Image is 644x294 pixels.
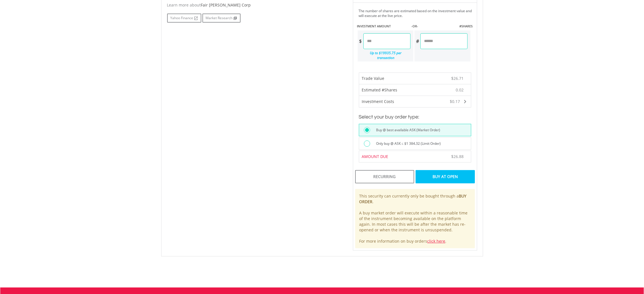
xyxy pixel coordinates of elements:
[167,2,344,8] div: Learn more about
[359,113,471,121] h3: Select your buy order type:
[456,87,464,93] span: 0.02
[359,8,475,18] div: The number of shares are estimated based on the investment value and will execute at the live price.
[459,24,473,28] label: #SHARES
[357,24,391,28] label: INVESTMENT AMOUNT
[362,99,394,104] span: Investment Costs
[167,14,201,23] a: Yahoo Finance
[201,2,251,8] span: Fair [PERSON_NAME] Corp
[416,170,475,183] div: Buy At Open
[202,14,241,23] a: Market Research
[362,76,385,81] span: Trade Value
[451,154,464,159] span: $26.88
[355,189,475,248] div: This security can currently only be bought through a . A buy market order will execute within a r...
[373,141,441,147] label: Only buy @ ASK ≤ $1 384.32 (Limit Order)
[355,170,414,183] div: Recurring
[359,193,467,204] b: BUY ORDER
[362,154,388,159] span: AMOUNT DUE
[358,33,363,49] div: $
[427,238,446,244] a: click here
[414,33,420,49] div: #
[411,24,418,28] label: -OR-
[373,127,440,133] label: Buy @ best available ASK (Market Order)
[451,76,464,81] span: $26.71
[362,87,398,93] span: Estimated #Shares
[358,49,411,62] div: Up to $19935.75 per transaction
[450,99,460,104] span: $0.17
